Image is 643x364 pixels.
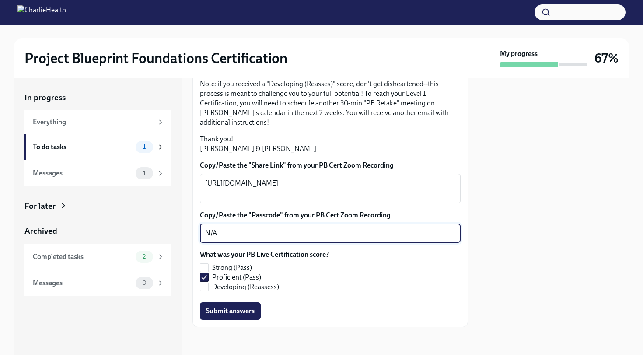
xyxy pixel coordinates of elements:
[200,161,461,170] label: Copy/Paste the "Share Link" from your PB Cert Zoom Recording
[200,250,329,259] label: What was your PB Live Certification score?
[206,307,255,315] span: Submit answers
[200,210,461,220] label: Copy/Paste the "Passcode" from your PB Cert Zoom Recording
[33,168,132,178] div: Messages
[24,160,171,186] a: Messages1
[200,302,261,320] button: Submit answers
[33,117,153,127] div: Everything
[24,200,171,212] a: For later
[212,273,261,282] span: Proficient (Pass)
[33,252,132,262] div: Completed tasks
[200,134,461,154] p: Thank you! [PERSON_NAME] & [PERSON_NAME]
[24,225,171,237] a: Archived
[212,263,252,273] span: Strong (Pass)
[24,270,171,296] a: Messages0
[17,5,66,19] img: CharlieHealth
[33,142,132,152] div: To do tasks
[500,49,538,59] strong: My progress
[24,134,171,160] a: To do tasks1
[24,244,171,270] a: Completed tasks2
[138,170,151,176] span: 1
[33,278,132,288] div: Messages
[200,79,461,127] p: Note: if you received a "Developing (Reasses)" score, don't get disheartened--this process is mea...
[24,200,56,212] div: For later
[205,178,455,199] textarea: [URL][DOMAIN_NAME]
[138,143,151,150] span: 1
[24,110,171,134] a: Everything
[24,49,287,67] h2: Project Blueprint Foundations Certification
[594,50,619,66] h3: 67%
[24,92,171,103] a: In progress
[137,280,152,286] span: 0
[205,228,455,238] textarea: N/A
[212,282,279,292] span: Developing (Reassess)
[137,253,151,260] span: 2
